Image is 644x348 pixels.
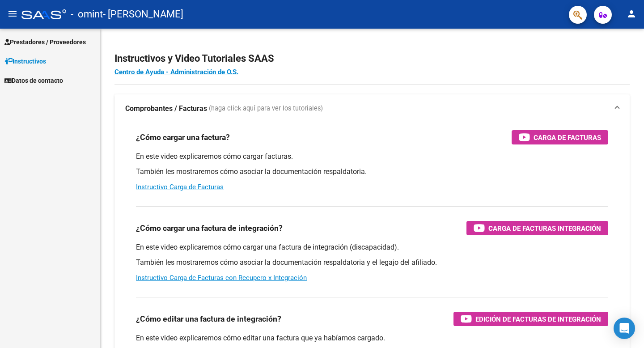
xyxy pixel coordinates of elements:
p: En este video explicaremos cómo cargar facturas. [136,152,608,161]
p: En este video explicaremos cómo cargar una factura de integración (discapacidad). [136,242,608,252]
button: Edición de Facturas de integración [453,312,608,326]
span: Carga de Facturas [534,132,601,143]
span: Prestadores / Proveedores [4,37,86,47]
span: Carga de Facturas Integración [488,223,601,234]
h2: Instructivos y Video Tutoriales SAAS [114,50,630,67]
span: - omint [71,4,103,24]
span: Edición de Facturas de integración [475,314,601,325]
h3: ¿Cómo cargar una factura? [136,131,230,144]
div: Open Intercom Messenger [614,318,635,339]
a: Centro de Ayuda - Administración de O.S. [114,68,238,76]
a: Instructivo Carga de Facturas con Recupero x Integración [136,274,307,282]
p: También les mostraremos cómo asociar la documentación respaldatoria. [136,167,608,177]
mat-icon: person [626,8,637,19]
button: Carga de Facturas Integración [466,221,608,235]
strong: Comprobantes / Facturas [125,104,207,114]
button: Carga de Facturas [512,130,608,144]
mat-expansion-panel-header: Comprobantes / Facturas (haga click aquí para ver los tutoriales) [114,94,630,123]
p: También les mostraremos cómo asociar la documentación respaldatoria y el legajo del afiliado. [136,258,608,267]
p: En este video explicaremos cómo editar una factura que ya habíamos cargado. [136,333,608,343]
mat-icon: menu [7,8,18,19]
span: Instructivos [4,56,46,66]
span: Datos de contacto [4,76,63,85]
h3: ¿Cómo editar una factura de integración? [136,313,281,325]
a: Instructivo Carga de Facturas [136,183,224,191]
span: - [PERSON_NAME] [103,4,183,24]
h3: ¿Cómo cargar una factura de integración? [136,222,283,234]
span: (haga click aquí para ver los tutoriales) [209,104,323,114]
